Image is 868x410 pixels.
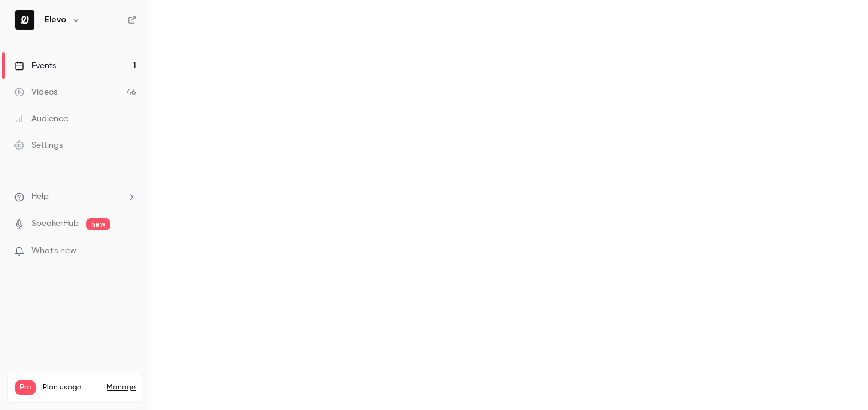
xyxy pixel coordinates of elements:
[14,191,136,203] li: help-dropdown-opener
[14,113,68,125] div: Audience
[45,14,66,26] h6: Elevo
[14,86,57,98] div: Videos
[107,383,136,393] a: Manage
[14,139,63,151] div: Settings
[15,380,36,395] span: Pro
[43,383,99,393] span: Plan usage
[31,191,49,203] span: Help
[86,218,110,230] span: new
[31,218,79,230] a: SpeakerHub
[31,245,77,257] span: What's new
[15,10,34,30] img: Elevo
[14,60,56,72] div: Events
